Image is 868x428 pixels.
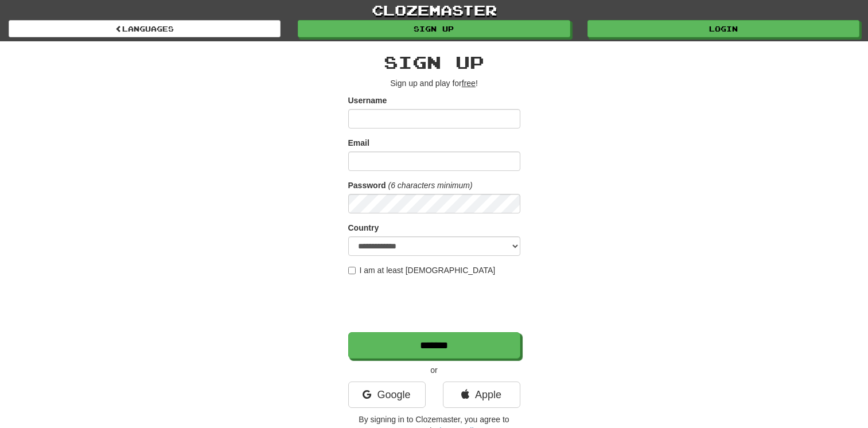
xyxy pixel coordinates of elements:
a: Apple [443,382,520,408]
em: (6 characters minimum) [388,181,473,190]
a: Sign up [298,20,570,37]
label: Password [348,180,386,191]
iframe: reCAPTCHA [348,282,523,326]
label: Email [348,137,369,149]
label: Country [348,222,379,234]
h2: Sign up [348,53,520,72]
p: or [348,364,520,376]
a: Google [348,382,426,408]
a: Languages [9,20,281,37]
label: I am at least [DEMOGRAPHIC_DATA] [348,264,496,276]
label: Username [348,95,387,106]
p: Sign up and play for ! [348,77,520,89]
a: Login [587,20,859,37]
input: I am at least [DEMOGRAPHIC_DATA] [348,267,356,274]
u: free [462,79,476,88]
